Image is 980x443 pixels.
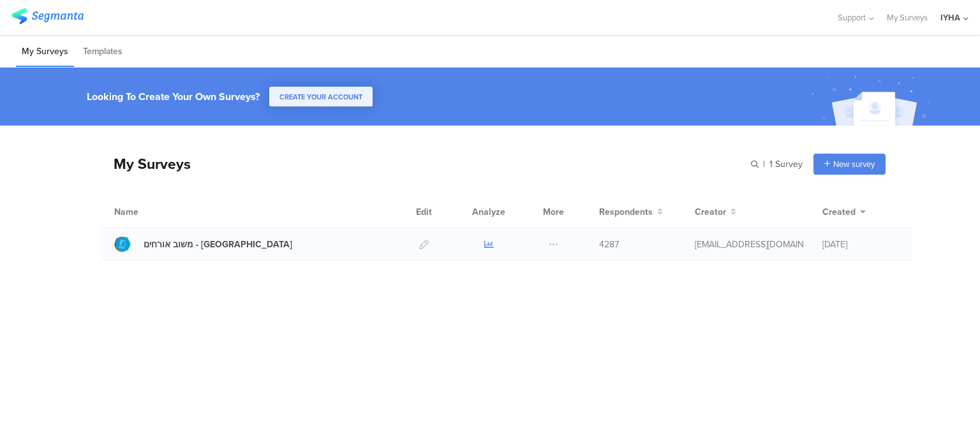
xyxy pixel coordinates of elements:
span: New survey [833,158,875,170]
li: Templates [77,37,128,67]
span: Respondents [599,205,653,219]
span: CREATE YOUR ACCOUNT [279,92,362,102]
img: segmanta logo [11,8,84,24]
div: ofir@iyha.org.il [695,238,803,251]
div: Looking To Create Your Own Surveys? [87,89,260,104]
span: | [761,157,767,171]
img: create_account_image.svg [807,71,939,129]
div: More [540,196,567,228]
div: Name [114,205,191,219]
button: Respondents [599,205,663,219]
div: Edit [410,196,438,228]
a: משוב אורחים - [GEOGRAPHIC_DATA] [114,236,292,252]
div: משוב אורחים - בית שאן [144,238,292,251]
button: CREATE YOUR ACCOUNT [269,87,373,106]
li: My Surveys [16,37,74,67]
button: Creator [695,205,736,219]
div: [DATE] [822,238,899,251]
div: IYHA [940,11,960,24]
button: Created [822,205,866,219]
div: My Surveys [101,153,191,175]
span: 1 Survey [769,157,803,171]
span: Created [822,205,856,219]
span: 4287 [599,238,619,251]
div: Analyze [470,196,508,228]
span: Creator [695,205,726,219]
span: Support [838,11,866,24]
